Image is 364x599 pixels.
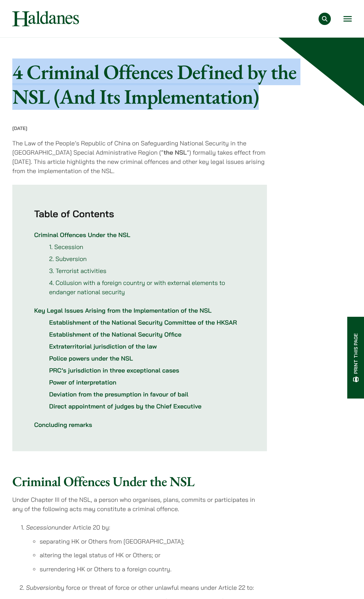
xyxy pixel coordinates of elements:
[49,402,202,410] a: Direct appointment of judges by the Chief Executive
[40,537,267,546] li: separating HK or Others from [GEOGRAPHIC_DATA];
[26,523,267,574] li: under Article 20 by:
[343,16,352,22] button: Open menu
[49,278,245,297] p: 4. Collusion with a foreign country or with external elements to endanger national security
[26,584,57,591] em: Subversion
[49,330,181,338] a: Establishment of the National Security Office
[49,354,133,362] a: Police powers under the NSL
[49,366,179,374] a: PRC’s jurisdiction in three exceptional cases
[12,11,79,26] img: Logo of Haldanes
[49,342,157,350] a: Extraterritorial jurisdiction of the law
[49,266,245,275] p: 3. Terrorist activities
[34,231,130,239] a: Criminal Offences Under the NSL
[40,550,267,560] li: altering the legal status of HK or Others; or
[49,318,237,326] a: Establishment of the National Security Committee of the HKSAR
[49,390,188,398] a: Deviation from the presumption in favour of bail
[49,378,117,386] a: Power of interpretation
[319,13,331,25] button: Search
[34,307,212,314] a: Key Legal Issues Arising from the Implementation of the NSL
[34,208,114,220] mark: Table of Contents
[12,60,300,109] h1: 4 Criminal Offences Defined by the NSL (And Its Implementation)
[34,421,92,429] a: Concluding remarks
[49,242,245,251] p: 1. Secession
[12,125,27,131] time: [DATE]
[163,148,187,156] strong: the NSL
[12,139,267,175] p: The Law of the People’s Republic of China on Safeguarding National Security in the [GEOGRAPHIC_DA...
[12,495,267,513] p: Under Chapter III of the NSL, a person who organises, plans, commits or participates in any of th...
[26,523,55,531] em: Secession
[12,473,267,490] h2: Criminal Offences Under the NSL
[49,254,245,263] p: 2. Subversion
[40,564,267,574] li: surrendering HK or Others to a foreign country.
